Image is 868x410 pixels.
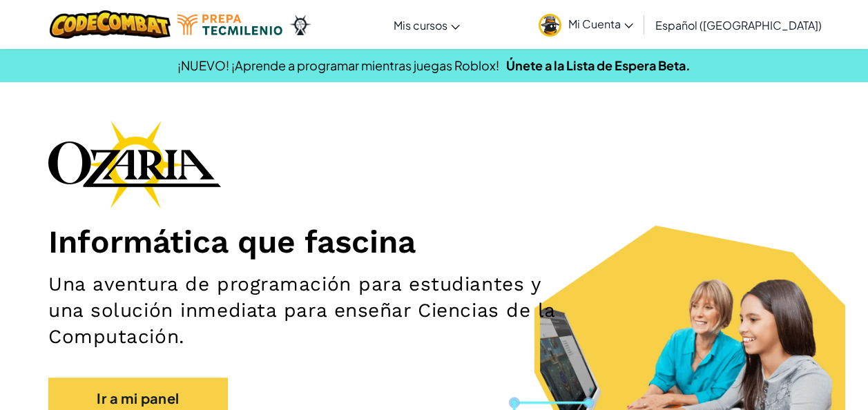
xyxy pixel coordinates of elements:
[394,18,447,32] span: Mis cursos
[387,6,467,43] a: Mis cursos
[532,3,640,46] a: Mi Cuenta
[539,14,561,37] img: avatar
[648,6,829,43] a: Español ([GEOGRAPHIC_DATA])
[48,222,820,261] h1: Informática que fascina
[655,18,822,32] span: Español ([GEOGRAPHIC_DATA])
[177,14,282,35] img: Tecmilenio logo
[50,10,171,39] img: CodeCombat logo
[568,17,633,31] span: Mi Cuenta
[177,57,499,73] span: ¡NUEVO! ¡Aprende a programar mientras juegas Roblox!
[289,14,311,35] img: Ozaria
[48,120,221,208] img: Ozaria branding logo
[506,57,691,73] a: Únete a la Lista de Espera Beta.
[48,271,565,350] h2: Una aventura de programación para estudiantes y una solución inmediata para enseñar Ciencias de l...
